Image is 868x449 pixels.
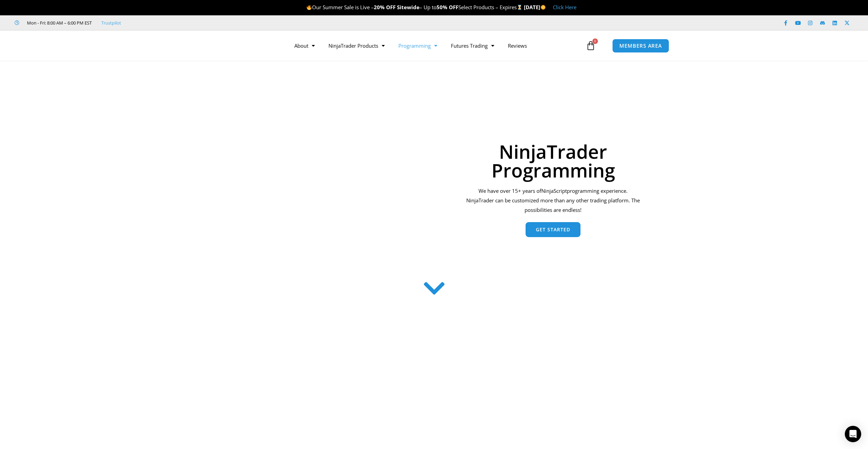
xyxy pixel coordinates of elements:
nav: Menu [288,38,584,53]
img: ⌛ [517,5,522,10]
a: 0 [576,36,606,56]
a: NinjaTrader Products [322,38,392,53]
a: Futures Trading [444,38,501,53]
span: Our Summer Sale is Live – – Up to Select Products – Expires [306,4,524,11]
span: NinjaScript [541,187,567,194]
a: Trustpilot [101,19,121,27]
strong: [DATE] [524,4,546,11]
strong: 50% OFF [437,4,458,11]
strong: 20% OFF [374,4,396,11]
strong: Sitewide [397,4,420,11]
a: Click Here [553,4,576,11]
div: We have over 15+ years of [464,186,642,215]
div: Open Intercom Messenger [845,426,861,442]
span: 0 [592,38,598,44]
a: Get Started [526,222,580,237]
img: LogoAI | Affordable Indicators – NinjaTrader [190,33,263,58]
h1: NinjaTrader Programming [464,142,642,180]
span: programming experience. NinjaTrader can be customized more than any other trading platform. The p... [466,187,640,213]
a: Programming [392,38,444,53]
img: 🌞 [541,5,546,10]
img: 🔥 [307,5,312,10]
span: MEMBERS AREA [619,43,662,48]
a: MEMBERS AREA [612,39,669,53]
span: Get Started [536,227,570,232]
span: Mon - Fri: 8:00 AM – 6:00 PM EST [25,19,92,27]
a: Reviews [501,38,534,53]
a: About [288,38,322,53]
img: programming 1 | Affordable Indicators – NinjaTrader [236,96,434,268]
